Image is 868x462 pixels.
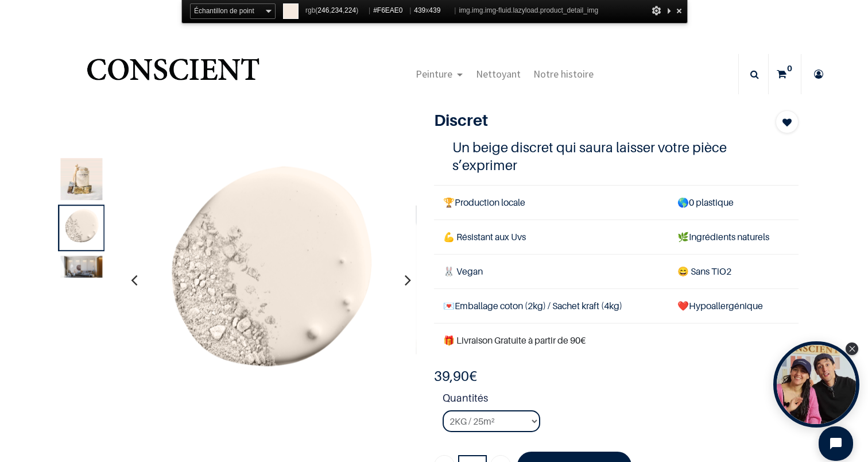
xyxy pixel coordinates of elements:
span: | [454,6,456,14]
span: 🌎 [677,197,689,208]
h1: Discret [434,110,744,130]
div: Close Tolstoy widget [846,342,858,355]
span: .img.img-fluid.lazyload.product_detail_img [470,6,598,14]
span: 234 [331,6,343,14]
span: #F6EAE0 [373,3,406,18]
span: rgb( , , ) [305,3,366,18]
div: Open Tolstoy [773,341,859,428]
div: Tolstoy bubble widget [773,341,859,428]
span: Peinture [416,67,452,80]
span: Add to wishlist [782,115,792,129]
a: Peinture [409,54,470,94]
td: Emballage coton (2kg) / Sachet kraft (4kg) [434,289,668,324]
td: ❤️Hypoallergénique [668,289,799,324]
sup: 0 [784,63,795,74]
div: Fermer et arrêter la sélection [673,3,685,18]
img: Product image [61,207,103,249]
a: Logo of Conscient [84,52,262,97]
td: Production locale [434,185,668,220]
span: Notre histoire [533,67,594,80]
font: 🎁 Livraison Gratuite à partir de 90€ [443,334,586,346]
img: Product image [61,158,103,200]
img: Conscient [84,52,262,97]
span: 💌 [443,300,455,311]
span: 🌿 [677,231,689,242]
div: Open Tolstoy widget [773,341,859,428]
div: Réduire ce panneau [664,3,673,18]
td: ans TiO2 [668,254,799,288]
span: x [414,3,451,18]
td: Ingrédients naturels [668,220,799,254]
a: 0 [769,54,801,94]
span: 39,90 [434,368,469,384]
span: 246 [317,6,329,14]
h4: Un beige discret qui saura laisser votre pièce s’exprimer [452,138,781,174]
strong: Quantités [443,390,799,410]
div: Options [650,3,662,18]
span: 😄 S [677,265,696,277]
span: 439 [414,6,425,14]
img: Product image [142,153,395,406]
span: 🏆 [443,197,455,208]
span: 💪 Résistant aux Uvs [443,231,526,242]
span: | [409,6,411,14]
span: img [459,3,598,18]
img: Product image [415,205,699,355]
b: € [434,368,477,384]
span: 439 [429,6,440,14]
span: Nettoyant [476,67,521,80]
span: 🐰 Vegan [443,265,483,277]
td: 0 plastique [668,185,799,220]
span: | [369,6,370,14]
button: Add to wishlist [776,110,799,133]
span: 224 [344,6,356,14]
img: Product image [61,256,103,278]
